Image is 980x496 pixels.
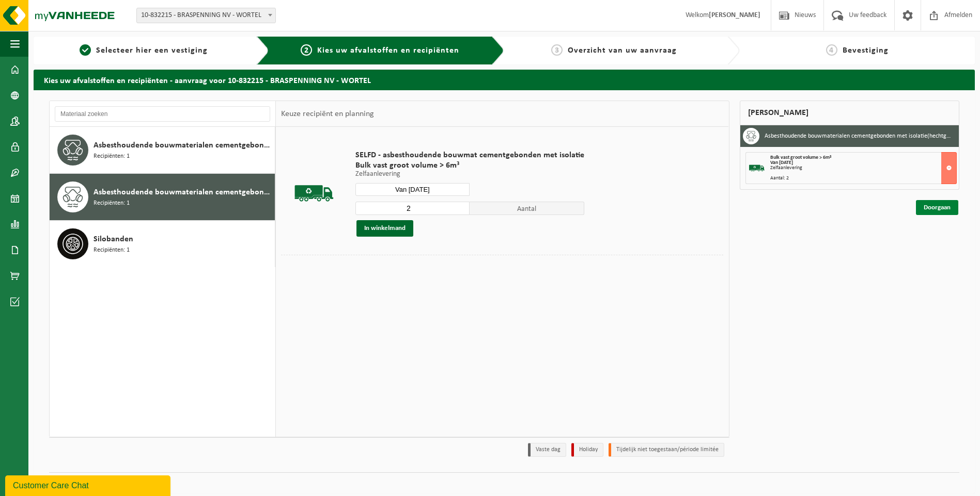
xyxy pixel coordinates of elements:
[39,44,248,57] a: 1Selecteer hier een vestiging
[568,46,677,55] span: Overzicht van uw aanvraag
[528,443,566,457] li: Vaste dag
[740,101,960,125] div: [PERSON_NAME]
[80,44,91,56] span: 1
[770,160,793,166] strong: Van [DATE]
[317,46,459,55] span: Kies uw afvalstoffen en recipiënten
[94,199,130,208] span: Recipiënten: 1
[709,11,760,19] strong: [PERSON_NAME]
[50,174,275,221] button: Asbesthoudende bouwmaterialen cementgebonden met isolatie(hechtgebonden) Recipiënten: 1
[551,44,563,56] span: 3
[770,166,957,171] div: Zelfaanlevering
[50,127,275,174] button: Asbesthoudende bouwmaterialen cementgebonden (hechtgebonden) Recipiënten: 1
[301,44,312,56] span: 2
[356,220,413,237] button: In winkelmand
[765,128,952,144] h3: Asbesthoudende bouwmaterialen cementgebonden met isolatie(hechtgebonden)
[5,473,173,496] iframe: chat widget
[55,106,270,122] input: Materiaal zoeken
[843,46,889,55] span: Bevestiging
[94,233,133,245] span: Silobanden
[137,8,275,23] span: 10-832215 - BRASPENNING NV - WORTEL
[355,171,584,178] p: Zelfaanlevering
[94,152,130,161] span: Recipiënten: 1
[34,70,975,90] h2: Kies uw afvalstoffen en recipiënten - aanvraag voor 10-832215 - BRASPENNING NV - WORTEL
[571,443,603,457] li: Holiday
[609,443,724,457] li: Tijdelijk niet toegestaan/période limitée
[355,160,584,171] span: Bulk vast groot volume > 6m³
[355,183,470,196] input: Selecteer datum
[826,44,837,56] span: 4
[770,155,831,160] span: Bulk vast groot volume > 6m³
[94,245,130,255] span: Recipiënten: 1
[916,200,958,215] a: Doorgaan
[50,221,275,267] button: Silobanden Recipiënten: 1
[470,202,584,215] span: Aantal
[94,139,272,152] span: Asbesthoudende bouwmaterialen cementgebonden (hechtgebonden)
[136,8,276,23] span: 10-832215 - BRASPENNING NV - WORTEL
[355,150,584,160] span: SELFD - asbesthoudende bouwmat cementgebonden met isolatie
[770,176,957,181] div: Aantal: 2
[276,101,379,127] div: Keuze recipiënt en planning
[96,46,208,55] span: Selecteer hier een vestiging
[94,186,272,199] span: Asbesthoudende bouwmaterialen cementgebonden met isolatie(hechtgebonden)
